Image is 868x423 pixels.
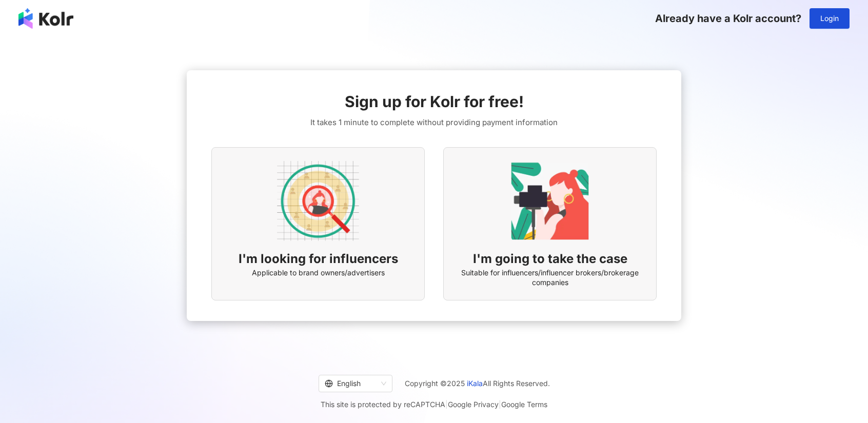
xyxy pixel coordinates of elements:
span: | [499,400,501,409]
img: KOL identity option [509,160,591,242]
span: I'm looking for influencers [239,250,398,268]
span: Copyright © 2025 All Rights Reserved. [405,377,550,390]
a: Google Terms [501,400,547,409]
img: AD identity option [277,160,359,242]
span: Suitable for influencers/influencer brokers/brokerage companies [456,268,644,288]
span: I'm going to take the case [473,250,627,268]
img: logo [18,8,73,29]
button: Login [810,8,850,29]
span: | [445,400,448,409]
span: Already have a Kolr account? [655,12,801,25]
a: Google Privacy [448,400,499,409]
div: English [325,375,377,392]
span: Sign up for Kolr for free! [345,91,524,112]
span: It takes 1 minute to complete without providing payment information [310,116,558,129]
span: Applicable to brand owners/advertisers [252,268,385,278]
span: Login [820,14,839,23]
a: iKala [467,379,483,388]
span: This site is protected by reCAPTCHA [321,398,547,411]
